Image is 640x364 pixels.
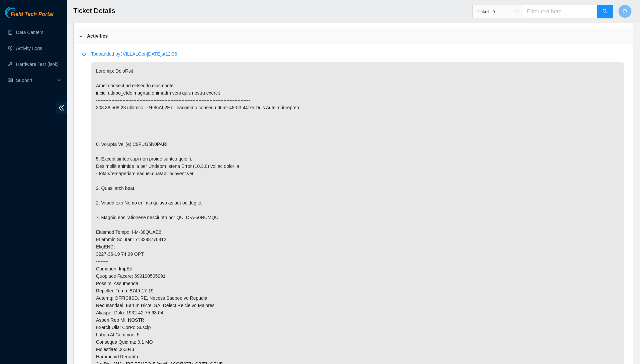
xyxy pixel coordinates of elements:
img: Akamai Technologies [5,7,34,18]
a: Akamai TechnologiesField Tech Portal [5,12,53,21]
button: D [618,5,632,18]
span: Ticket ID [477,7,519,17]
span: Support [16,74,55,87]
div: Activities [74,28,633,44]
span: Field Tech Portal [11,11,53,18]
button: search [597,5,613,18]
a: Activity Logs [16,46,42,51]
span: search [602,9,608,15]
a: Data Centers [16,30,43,35]
b: Activities [87,32,108,40]
a: Hardware Test (isok) [16,62,59,67]
p: Todo added by JVILLALO on [DATE] at 12:36 [91,50,624,58]
span: D [623,7,627,16]
span: double-left [56,102,67,114]
span: right [79,34,83,38]
span: read [8,78,13,83]
input: Enter text here... [523,5,597,18]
